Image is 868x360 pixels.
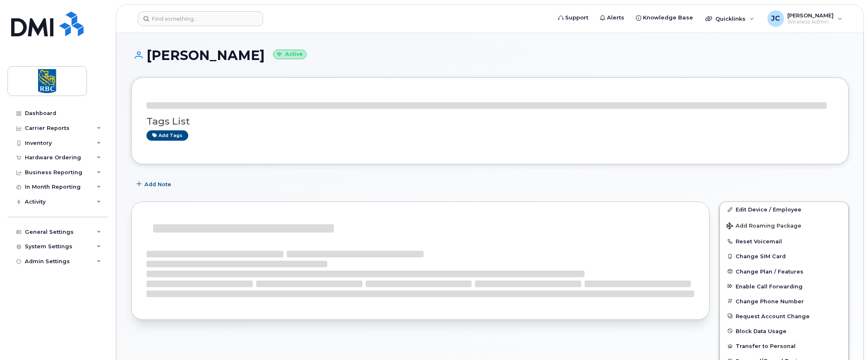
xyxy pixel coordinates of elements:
[720,309,848,324] button: Request Account Change
[720,234,848,249] button: Reset Voicemail
[727,223,801,230] span: Add Roaming Package
[720,249,848,264] button: Change SIM Card
[720,279,848,294] button: Enable Call Forwarding
[736,283,803,289] span: Enable Call Forwarding
[146,116,833,127] h3: Tags List
[131,177,178,192] button: Add Note
[720,264,848,279] button: Change Plan / Features
[720,338,848,353] button: Transfer to Personal
[720,217,848,234] button: Add Roaming Package
[273,50,307,59] small: Active
[736,268,803,274] span: Change Plan / Features
[144,180,171,188] span: Add Note
[720,324,848,338] button: Block Data Usage
[131,48,849,62] h1: [PERSON_NAME]
[146,130,188,141] a: Add tags
[720,202,848,217] a: Edit Device / Employee
[720,294,848,309] button: Change Phone Number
